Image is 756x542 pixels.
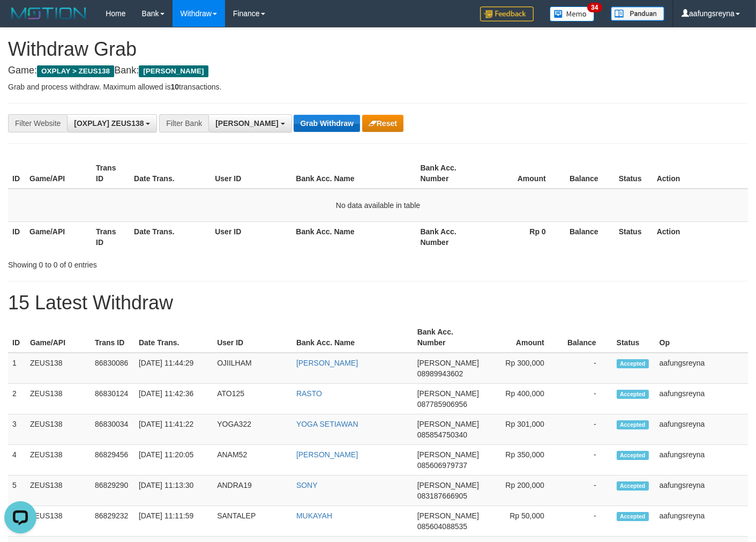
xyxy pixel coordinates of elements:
[208,114,291,132] button: [PERSON_NAME]
[294,115,360,132] button: Grab Withdraw
[417,400,467,409] span: Copy 087785906956 to clipboard
[612,322,655,353] th: Status
[615,221,653,252] th: Status
[655,506,748,537] td: aafungsreyna
[74,119,144,128] span: [OXPLAY] ZEUS138
[134,476,213,506] td: [DATE] 11:13:30
[617,359,649,368] span: Accepted
[296,359,358,367] a: [PERSON_NAME]
[587,3,602,12] span: 34
[655,445,748,476] td: aafungsreyna
[296,450,358,459] a: [PERSON_NAME]
[159,114,208,132] div: Filter Bank
[417,420,479,428] span: [PERSON_NAME]
[296,481,318,489] a: SONY
[617,481,649,491] span: Accepted
[37,65,114,77] span: OXPLAY > ZEUS138
[417,450,479,459] span: [PERSON_NAME]
[8,81,748,92] p: Grab and process withdraw. Maximum allowed is transactions.
[417,430,467,439] span: Copy 085854750340 to clipboard
[170,83,179,91] strong: 10
[560,384,612,414] td: -
[26,506,91,537] td: ZEUS138
[562,158,615,189] th: Balance
[560,476,612,506] td: -
[617,451,649,460] span: Accepted
[26,476,91,506] td: ZEUS138
[213,445,292,476] td: ANAM52
[134,384,213,414] td: [DATE] 11:42:36
[8,322,26,353] th: ID
[26,414,91,445] td: ZEUS138
[483,221,562,252] th: Rp 0
[617,512,649,521] span: Accepted
[8,5,89,21] img: MOTION_logo.png
[417,481,479,489] span: [PERSON_NAME]
[26,445,91,476] td: ZEUS138
[617,390,649,399] span: Accepted
[8,384,26,414] td: 2
[615,158,653,189] th: Status
[292,322,413,353] th: Bank Acc. Name
[416,221,483,252] th: Bank Acc. Number
[550,6,595,21] img: Button%20Memo.svg
[417,511,479,520] span: [PERSON_NAME]
[560,353,612,384] td: -
[291,158,416,189] th: Bank Acc. Name
[8,158,25,189] th: ID
[25,221,92,252] th: Game/API
[362,115,403,132] button: Reset
[213,384,292,414] td: ATO125
[26,353,91,384] td: ZEUS138
[91,322,134,353] th: Trans ID
[483,158,562,189] th: Amount
[91,506,134,537] td: 86829232
[213,353,292,384] td: OJIILHAM
[91,445,134,476] td: 86829456
[213,414,292,445] td: YOGA322
[655,476,748,506] td: aafungsreyna
[416,158,483,189] th: Bank Acc. Number
[134,414,213,445] td: [DATE] 11:41:22
[25,158,92,189] th: Game/API
[296,420,358,428] a: YOGA SETIAWAN
[139,65,208,77] span: [PERSON_NAME]
[211,158,291,189] th: User ID
[483,384,560,414] td: Rp 400,000
[560,445,612,476] td: -
[562,221,615,252] th: Balance
[91,476,134,506] td: 86829290
[8,114,67,132] div: Filter Website
[417,389,479,398] span: [PERSON_NAME]
[8,221,25,252] th: ID
[130,221,211,252] th: Date Trans.
[417,492,467,500] span: Copy 083187666905 to clipboard
[655,353,748,384] td: aafungsreyna
[655,322,748,353] th: Op
[560,322,612,353] th: Balance
[483,476,560,506] td: Rp 200,000
[296,389,322,398] a: RASTO
[67,114,157,132] button: [OXPLAY] ZEUS138
[26,384,91,414] td: ZEUS138
[655,384,748,414] td: aafungsreyna
[91,384,134,414] td: 86830124
[134,353,213,384] td: [DATE] 11:44:29
[417,461,467,470] span: Copy 085606979737 to clipboard
[417,369,463,378] span: Copy 08989943602 to clipboard
[483,322,560,353] th: Amount
[8,189,748,222] td: No data available in table
[91,353,134,384] td: 86830086
[560,506,612,537] td: -
[483,353,560,384] td: Rp 300,000
[91,414,134,445] td: 86830034
[134,322,213,353] th: Date Trans.
[4,4,36,36] button: Open LiveChat chat widget
[655,414,748,445] td: aafungsreyna
[560,414,612,445] td: -
[611,6,664,21] img: panduan.png
[92,221,130,252] th: Trans ID
[291,221,416,252] th: Bank Acc. Name
[8,292,748,314] h1: 15 Latest Withdraw
[8,445,26,476] td: 4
